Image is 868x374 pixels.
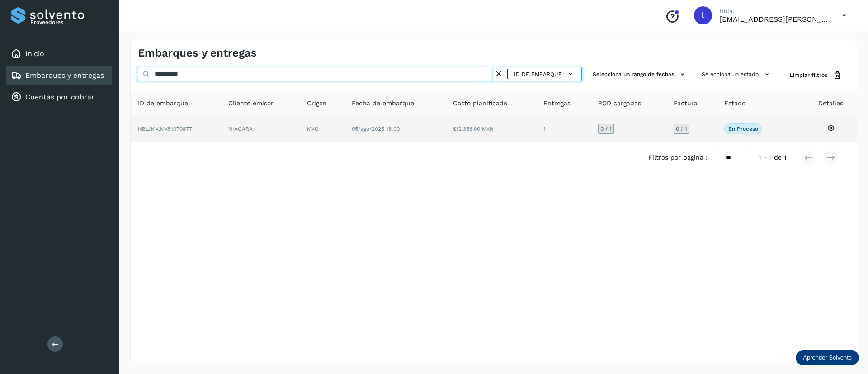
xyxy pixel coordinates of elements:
[511,67,578,80] button: ID de embarque
[536,116,591,142] td: 1
[25,49,44,58] a: Inicio
[138,47,257,60] h4: Embarques y entregas
[25,93,94,101] a: Cuentas por cobrar
[698,67,775,82] button: Selecciona un estado
[728,126,758,132] p: En proceso
[300,116,345,142] td: MXC
[30,19,108,25] p: Proveedores
[543,99,571,108] span: Entregas
[138,99,188,108] span: ID de embarque
[796,350,859,365] div: Aprender Solvento
[783,67,849,84] button: Limpiar filtros
[600,126,612,132] span: 0 / 1
[25,71,104,80] a: Embarques y entregas
[352,99,414,108] span: Fecha de embarque
[221,116,300,142] td: NIAGARA
[676,126,687,132] span: 0 / 1
[803,354,852,361] p: Aprender Solvento
[6,66,112,85] div: Embarques y entregas
[648,153,708,162] span: Filtros por página :
[228,99,274,108] span: Cliente emisor
[514,70,562,78] span: ID de embarque
[589,67,691,82] button: Selecciona un rango de fechas
[719,7,828,15] p: Hola,
[307,99,327,108] span: Origen
[818,99,843,108] span: Detalles
[724,99,745,108] span: Estado
[138,126,192,132] span: NBL/MX.MX51070877
[759,153,786,162] span: 1 - 1 de 1
[598,99,641,108] span: POD cargadas
[453,99,507,108] span: Costo planificado
[719,15,828,24] p: lauraamalia.castillo@xpertal.com
[6,87,112,107] div: Cuentas por cobrar
[446,116,536,142] td: $12,356.00 MXN
[6,44,112,64] div: Inicio
[790,71,827,79] span: Limpiar filtros
[352,126,400,132] span: 05/ago/2025 18:00
[674,99,698,108] span: Factura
